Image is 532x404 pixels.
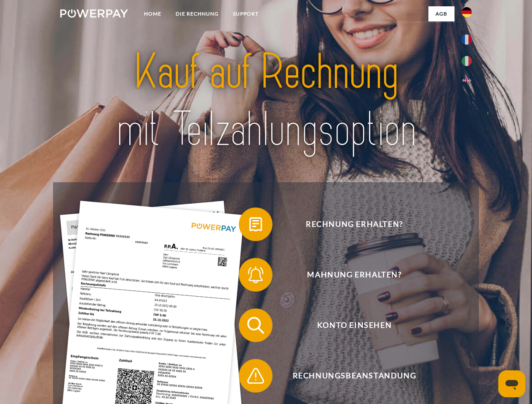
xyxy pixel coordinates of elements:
[226,6,266,21] a: SUPPORT
[168,6,226,21] a: DIE RECHNUNG
[462,35,472,45] img: fr
[245,214,266,235] img: qb_bill.svg
[462,7,472,17] img: de
[428,6,454,21] a: agb
[462,56,472,66] img: it
[239,258,458,292] button: Mahnung erhalten?
[239,207,458,241] button: Rechnung erhalten?
[251,207,457,241] span: Rechnung erhalten?
[498,370,525,397] iframe: Schaltfläche zum Öffnen des Messaging-Fensters
[251,258,457,292] span: Mahnung erhalten?
[137,6,168,21] a: Home
[239,359,458,393] button: Rechnungsbeanstandung
[462,78,472,88] img: en
[239,308,458,342] button: Konto einsehen
[341,21,454,36] a: AGB (Kauf auf Rechnung)
[245,315,266,336] img: qb_search.svg
[80,40,452,161] img: title-powerpay_de.svg
[251,308,457,342] span: Konto einsehen
[60,9,128,18] img: logo-powerpay-white.svg
[251,359,457,393] span: Rechnungsbeanstandung
[245,365,266,386] img: qb_warning.svg
[245,264,266,285] img: qb_bell.svg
